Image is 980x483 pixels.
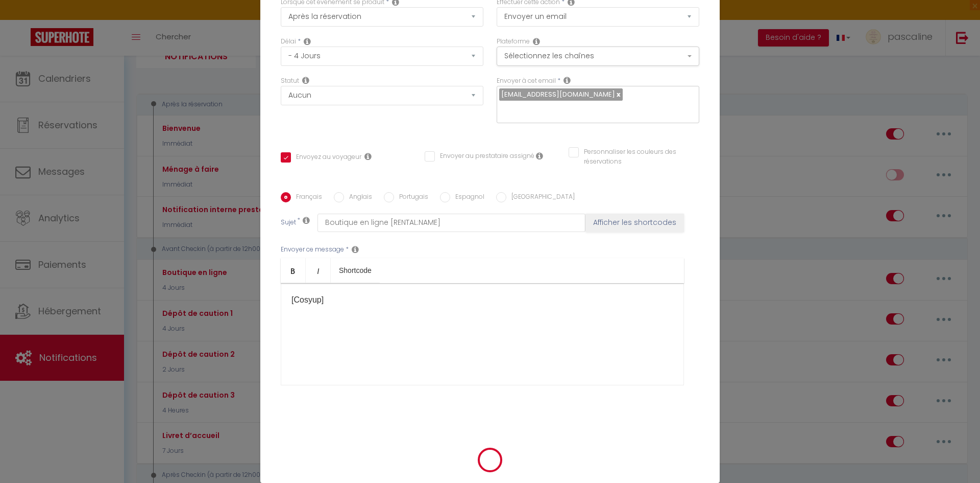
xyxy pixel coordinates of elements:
i: Subject [303,216,310,224]
label: Anglais [344,192,372,203]
i: Recipient [563,76,571,84]
a: Bold [281,258,306,283]
label: Envoyer ce message [281,245,344,255]
i: Envoyer au prestataire si il est assigné [536,152,543,160]
button: Afficher les shortcodes [585,214,684,232]
label: Sujet [281,218,296,228]
i: Action Time [304,37,311,45]
button: Sélectionnez les chaînes [497,47,699,66]
div: [Cosyup]​ [281,283,684,385]
label: Français [291,192,322,203]
i: Booking status [302,76,309,84]
a: Shortcode [331,258,380,283]
label: [GEOGRAPHIC_DATA] [506,192,575,203]
i: Action Channel [533,37,540,45]
label: Portugais [394,192,428,203]
a: Italic [306,258,331,283]
label: Délai [281,37,296,47]
i: Message [352,245,359,254]
i: Envoyer au voyageur [364,152,372,160]
label: Envoyer à cet email [497,76,556,86]
label: Plateforme [497,37,530,47]
label: Statut [281,76,299,86]
span: [EMAIL_ADDRESS][DOMAIN_NAME] [501,89,615,99]
label: Espagnol [450,192,484,203]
